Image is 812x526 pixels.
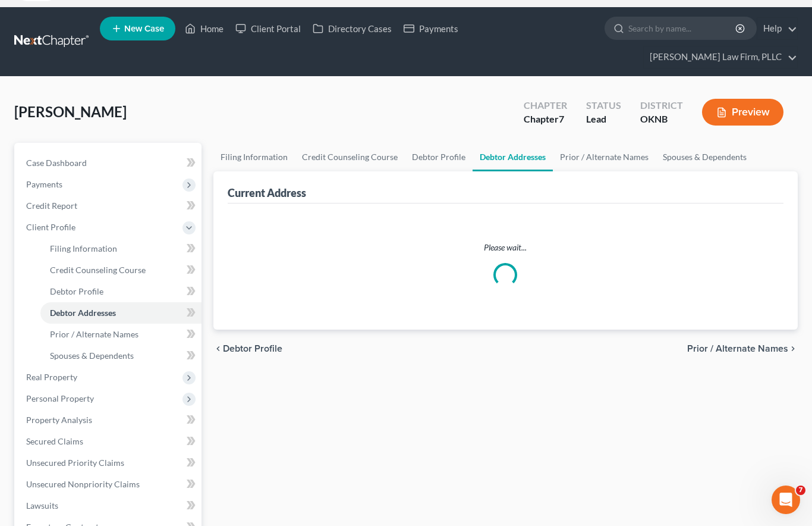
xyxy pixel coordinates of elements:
span: Debtor Addresses [50,308,116,318]
a: Credit Report [17,195,202,217]
a: Secured Claims [17,431,202,452]
div: Chapter [524,99,567,112]
iframe: Intercom live chat [772,486,800,514]
a: Debtor Profile [405,143,473,171]
button: Prior / Alternate Names chevron_right [687,344,798,353]
span: Filing Information [50,243,117,253]
a: Help [757,18,797,39]
span: Unsecured Nonpriority Claims [26,479,140,489]
i: chevron_right [788,344,798,353]
i: chevron_left [213,344,223,353]
input: Search by name... [628,17,737,39]
a: Prior / Alternate Names [40,324,202,345]
span: Debtor Profile [50,286,103,296]
a: Unsecured Nonpriority Claims [17,474,202,495]
span: Lawsuits [26,500,58,511]
a: Directory Cases [307,18,398,39]
a: Filing Information [213,143,295,171]
button: Preview [702,99,783,126]
a: Lawsuits [17,495,202,516]
a: Credit Counseling Course [40,259,202,281]
span: 7 [796,486,805,495]
a: Client Portal [229,18,307,39]
span: New Case [124,24,164,33]
span: Unsecured Priority Claims [26,458,124,468]
span: Prior / Alternate Names [687,344,788,353]
div: Status [586,99,621,112]
span: [PERSON_NAME] [14,103,127,120]
a: Debtor Addresses [473,143,553,171]
a: Spouses & Dependents [656,143,754,171]
div: Current Address [228,186,306,200]
span: 7 [559,113,564,124]
a: Payments [398,18,464,39]
div: Lead [586,112,621,126]
div: Chapter [524,112,567,126]
a: Property Analysis [17,409,202,431]
div: District [640,99,683,112]
p: Please wait... [237,242,775,253]
span: Real Property [26,372,77,382]
a: Filing Information [40,238,202,259]
span: Secured Claims [26,436,83,446]
a: Debtor Addresses [40,302,202,324]
a: [PERSON_NAME] Law Firm, PLLC [644,46,797,68]
a: Home [179,18,229,39]
a: Unsecured Priority Claims [17,452,202,474]
a: Credit Counseling Course [295,143,405,171]
span: Spouses & Dependents [50,350,134,361]
span: Property Analysis [26,415,92,425]
span: Debtor Profile [223,344,282,353]
span: Case Dashboard [26,158,87,168]
a: Prior / Alternate Names [553,143,656,171]
span: Payments [26,179,62,189]
a: Debtor Profile [40,281,202,302]
span: Credit Report [26,201,77,211]
span: Prior / Alternate Names [50,329,139,339]
button: chevron_left Debtor Profile [213,344,282,353]
div: OKNB [640,112,683,126]
a: Case Dashboard [17,152,202,174]
span: Client Profile [26,222,75,232]
span: Personal Property [26,393,94,403]
span: Credit Counseling Course [50,265,146,275]
a: Spouses & Dependents [40,345,202,367]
